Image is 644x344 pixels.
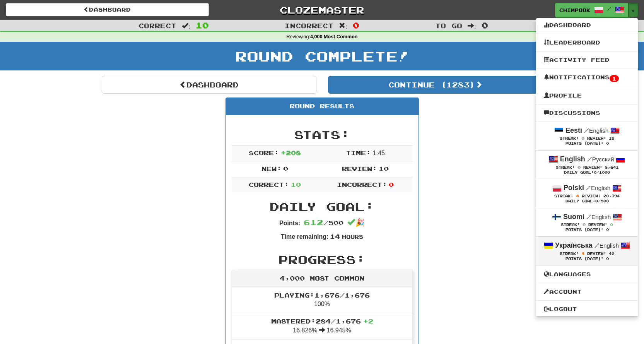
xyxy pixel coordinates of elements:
[6,3,209,16] a: Dashboard
[3,48,641,64] h1: Round Complete!
[342,165,377,172] span: Review:
[339,22,347,29] span: :
[560,155,585,163] strong: English
[271,317,373,325] span: Mastered: 284 / 1,676
[586,214,611,220] small: English
[587,156,592,163] span: /
[544,141,630,146] div: Points [DATE]: 0
[196,21,209,30] span: 10
[283,165,288,172] span: 0
[342,233,363,240] small: Hours
[584,127,608,134] small: English
[610,222,613,227] span: 0
[610,75,619,82] span: 1
[607,6,611,12] span: /
[261,165,282,172] span: New:
[586,185,610,191] small: English
[232,200,413,213] h2: Daily Goal:
[435,22,462,29] span: To go
[482,21,488,30] span: 0
[583,222,586,227] span: 0
[582,194,601,198] span: Review:
[587,156,614,163] small: Русский
[554,194,573,198] span: Streak:
[586,213,591,220] span: /
[274,291,370,299] span: Playing: 1,676 / 1,676
[609,252,614,256] span: 40
[536,38,638,48] a: Leaderboard
[565,127,582,134] strong: Eesti
[310,34,357,39] strong: 4,000 Most Common
[232,270,412,287] div: 4,000 Most Common
[281,149,301,156] span: + 208
[544,170,630,175] div: Daily Goal: /1000
[559,7,590,14] span: chimpook
[304,219,343,226] span: / 500
[285,22,333,29] span: Incorrect
[536,20,638,30] a: Dashboard
[594,242,600,249] span: /
[337,181,387,188] span: Incorrect:
[587,136,606,140] span: Review:
[291,181,301,188] span: 10
[555,3,629,17] a: chimpook /
[586,184,591,191] span: /
[226,98,419,115] div: Round Results
[232,128,413,141] h2: Stats:
[587,252,606,256] span: Review:
[595,199,598,203] span: 0
[536,208,638,236] a: Suomi /English Streak: 0 Review: 0 Points [DATE]: 0
[102,76,316,94] a: Dashboard
[279,220,300,226] strong: Points:
[304,217,323,227] span: 612
[536,287,638,297] a: Account
[588,222,607,227] span: Review:
[379,165,389,172] span: 10
[561,222,580,227] span: Streak:
[182,22,190,29] span: :
[536,108,638,118] a: Discussions
[556,165,575,169] span: Streak:
[373,150,385,156] span: 1 : 45
[536,304,638,314] a: Logout
[584,127,589,134] span: /
[603,194,620,198] span: 20,394
[577,165,581,169] span: 0
[353,21,359,30] span: 0
[564,184,584,192] strong: Polski
[281,233,328,240] strong: Time remaining:
[347,218,365,227] span: 🎉
[389,181,394,188] span: 0
[544,199,630,204] div: Daily Goal: /500
[605,165,618,169] span: 8,641
[232,287,412,313] li: 100%
[363,317,373,325] span: + 2
[536,91,638,101] a: Profile
[536,72,638,83] a: Notifications1
[609,136,614,140] span: 18
[249,181,289,188] span: Correct:
[544,257,630,262] div: Points [DATE]: 0
[560,252,579,256] span: Streak:
[581,136,584,140] span: 0
[594,242,619,249] small: English
[536,151,638,179] a: English /Русский Streak: 0 Review: 8,641 Daily Goal:0/1000
[249,149,279,156] span: Score:
[346,149,371,156] span: Time:
[232,313,412,339] li: 16.826% 16.945%
[468,22,476,29] span: :
[581,251,584,256] span: 4
[563,213,584,221] strong: Suomi
[536,237,638,265] a: Українська /English Streak: 4 Review: 40 Points [DATE]: 0
[555,241,593,249] strong: Українська
[536,179,638,207] a: Polski /English Streak: 4 Review: 20,394 Daily Goal:0/500
[536,55,638,65] a: Activity Feed
[220,3,424,17] a: Clozemaster
[594,170,596,175] span: 0
[544,228,630,233] div: Points [DATE]: 0
[583,165,602,169] span: Review:
[560,136,579,140] span: Streak:
[328,76,543,94] button: Continue (1283)
[138,22,176,29] span: Correct
[536,122,638,150] a: Eesti /English Streak: 0 Review: 18 Points [DATE]: 0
